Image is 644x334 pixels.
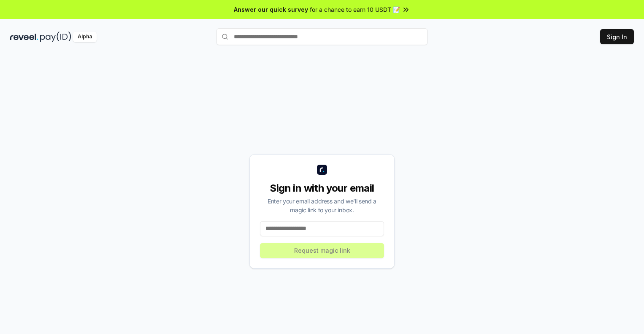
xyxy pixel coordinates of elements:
[73,32,97,42] div: Alpha
[317,165,327,175] img: logo_small
[10,32,38,42] img: reveel_dark
[260,182,384,195] div: Sign in with your email
[600,29,634,44] button: Sign In
[310,5,400,14] span: for a chance to earn 10 USDT 📝
[260,197,384,214] div: Enter your email address and we’ll send a magic link to your inbox.
[40,32,71,42] img: pay_id
[234,5,308,14] span: Answer our quick survey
